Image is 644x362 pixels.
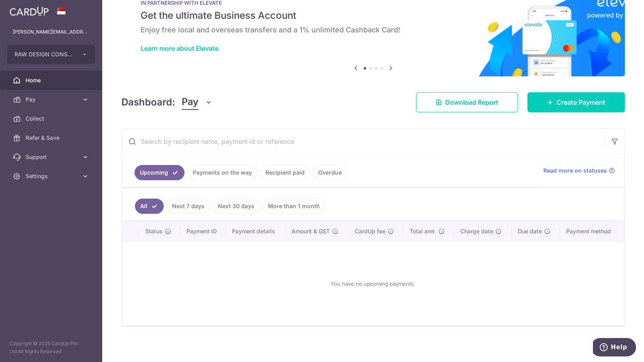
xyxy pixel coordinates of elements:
[313,165,347,180] a: Overdue
[460,227,493,235] span: Charge date
[593,338,636,358] iframe: Opens a widget where you can find more information
[141,44,218,52] a: Learn more about Elevate
[26,95,78,103] span: Pay
[560,221,624,242] th: Payment method
[122,129,605,154] input: Search by recipient name, payment id or reference
[213,199,260,214] a: Next 30 days
[132,249,614,319] div: You have no upcoming payments.
[26,134,78,142] span: Refer & Save
[182,95,212,110] button: Pay
[188,165,257,180] a: Payments on the way
[26,115,78,123] span: Collect
[182,95,198,110] span: Pay
[527,92,625,112] a: Create Payment
[543,167,615,175] a: Read more on statuses
[355,227,385,235] span: CardUp fee
[141,25,606,35] h6: Enjoy free local and overseas transfers and a 1% unlimited Cashback Card!
[26,172,78,180] span: Settings
[141,9,606,22] h5: Get the ultimate Business Account
[260,165,310,180] a: Recipient paid
[14,50,73,58] span: RAW DESIGN CONSULTANTS PTE. LTD.
[226,221,285,242] th: Payment details
[518,227,542,235] span: Due date
[121,95,175,109] h4: Dashboard:
[26,153,78,161] span: Support
[291,227,330,235] span: Amount & GST
[410,227,436,235] span: Total amt.
[13,28,89,36] p: [PERSON_NAME][EMAIL_ADDRESS][DOMAIN_NAME]
[416,92,518,112] a: Download Report
[543,167,607,175] span: Read more on statuses
[10,6,49,16] img: CardUp
[557,97,605,107] span: Create Payment
[145,227,162,235] span: Status
[167,199,210,214] a: Next 7 days
[445,97,498,107] span: Download Report
[135,165,184,180] a: Upcoming
[26,76,78,84] span: Home
[135,199,164,214] a: All
[263,199,325,214] a: More than 1 month
[180,221,226,242] th: Payment ID
[7,45,95,64] button: RAW DESIGN CONSULTANTS PTE. LTD.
